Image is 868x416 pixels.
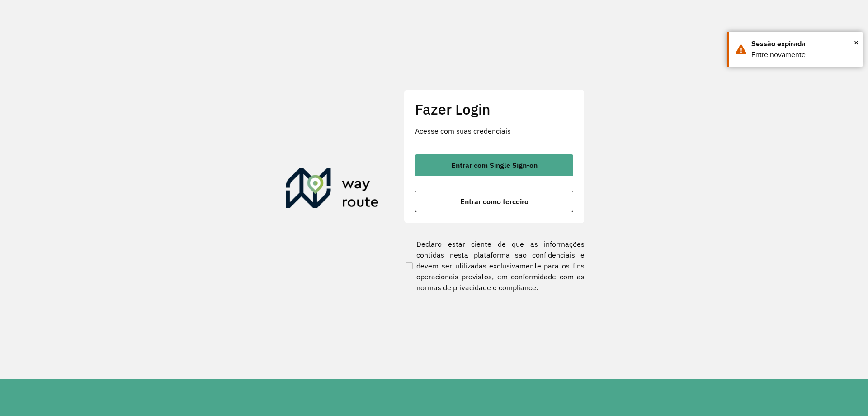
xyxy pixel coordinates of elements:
p: Acesse com suas credenciais [415,125,573,136]
div: Sessão expirada [751,38,856,49]
button: Close [854,36,859,49]
div: Entre novamente [751,49,856,60]
img: Roteirizador AmbevTech [286,168,379,212]
span: × [854,36,859,49]
button: button [415,154,573,176]
span: Entrar como terceiro [460,198,528,205]
button: button [415,191,573,212]
span: Entrar com Single Sign-on [451,162,538,169]
h2: Fazer Login [415,100,573,118]
label: Declaro estar ciente de que as informações contidas nesta plataforma são confidenciais e devem se... [404,239,585,293]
